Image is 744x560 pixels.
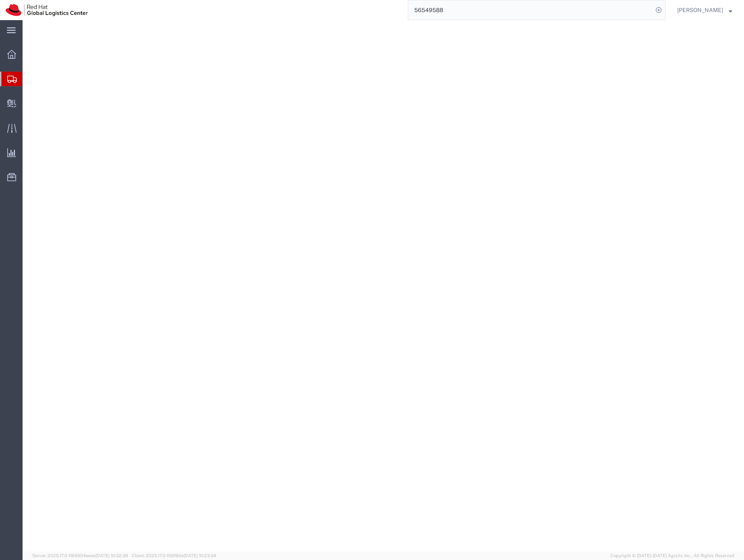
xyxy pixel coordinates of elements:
span: [DATE] 10:32:38 [95,553,128,558]
span: Sona Mala [677,6,723,14]
img: logo [6,4,88,16]
span: Copyright © [DATE]-[DATE] Agistix Inc., All Rights Reserved [610,552,734,559]
iframe: FS Legacy Container [23,20,744,552]
span: Client: 2025.17.0-159f9de [132,553,216,558]
input: Search for shipment number, reference number [408,0,653,20]
span: Server: 2025.17.0-1194904eeae [32,553,128,558]
button: [PERSON_NAME] [677,5,733,15]
span: [DATE] 10:23:34 [184,553,216,558]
